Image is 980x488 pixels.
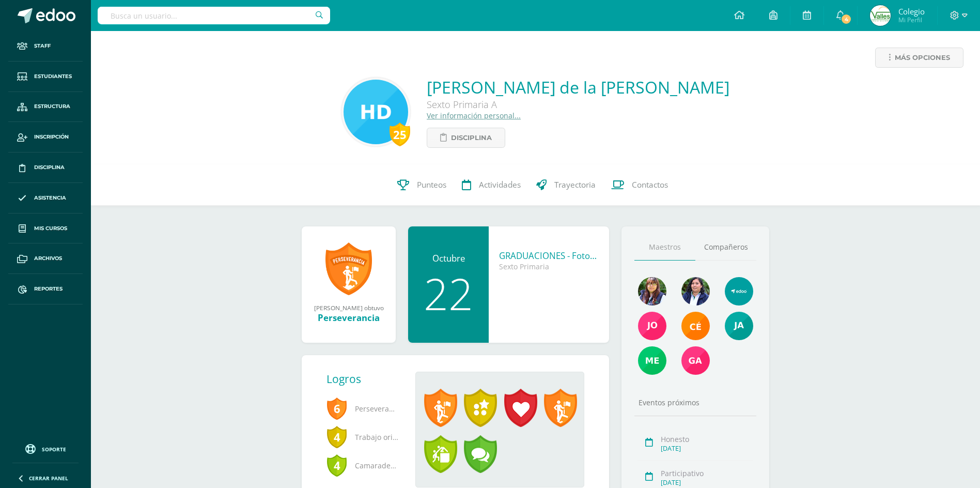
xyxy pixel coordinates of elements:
span: Archivos [34,254,62,263]
div: Logros [326,372,407,386]
span: Punteos [417,179,446,190]
a: Punteos [390,164,454,206]
a: Archivos [8,243,83,274]
div: Sexto Primaria [499,262,599,271]
img: e13555400e539d49a325e37c8b84e82e.png [725,277,753,306]
span: Disciplina [34,163,65,172]
img: da6272e57f3de7119ddcbb64cb0effc0.png [638,312,666,340]
img: 5740360f216387f8789e07ca9ccc9a63.png [725,312,753,340]
div: 22 [418,272,478,315]
a: Disciplina [427,128,505,148]
img: 6d943afbfb55daf15a6ae4baf0001dc4.png [638,277,666,306]
span: Camaradería [326,451,399,480]
div: [DATE] [661,478,753,487]
span: Mi Perfil [898,16,925,24]
span: Estudiantes [34,72,72,81]
span: Reportes [34,285,63,293]
span: Actividades [479,179,521,190]
img: 9fe7580334846c559dff5945f0b8902e.png [681,312,710,340]
img: 70cc21b8d61c418a4b6ede52432d9ed3.png [681,346,710,375]
span: Perseverancia [326,394,399,423]
a: Más opciones [875,48,963,68]
span: 4 [841,13,852,25]
a: Reportes [8,274,83,304]
input: Busca un usuario... [98,7,330,24]
span: 4 [326,425,347,449]
a: Disciplina [8,152,83,183]
a: Compañeros [695,234,756,261]
span: Inscripción [34,133,69,141]
img: 1ec8dcef5be9b1dd3f1505285f949036.png [344,80,408,144]
a: Maestros [634,234,695,261]
span: Staff [34,42,51,50]
span: Asistencia [34,194,66,202]
div: Octubre [418,252,478,264]
div: Sexto Primaria A [427,98,729,111]
span: Soporte [42,446,66,453]
a: Actividades [454,164,528,206]
a: Soporte [12,441,79,455]
div: GRADUACIONES - Fotografías de Graduandos - SEXTO PRIMARIA [499,250,599,262]
div: Eventos próximos [634,398,756,407]
div: Perseverancia [312,312,385,324]
span: Más opciones [895,48,950,67]
a: Estructura [8,92,83,123]
span: Trabajo original [326,423,399,451]
a: Inscripción [8,122,83,152]
span: Contactos [632,179,668,190]
span: 4 [326,453,347,477]
span: Estructura [34,102,70,111]
a: Ver información personal... [427,111,521,120]
a: [PERSON_NAME] de la [PERSON_NAME] [427,76,729,98]
div: Honesto [661,434,753,444]
div: [DATE] [661,444,753,453]
a: Asistencia [8,183,83,213]
img: 8ac89551984a15469ed46b81d3d3020e.png [681,277,710,306]
span: Cerrar panel [29,475,68,482]
span: Colegio [898,6,925,17]
span: Mis cursos [34,224,67,233]
span: Disciplina [451,128,492,147]
img: 58b2170703ca3da881366cb245830aab.png [638,346,666,375]
a: Estudiantes [8,62,83,92]
div: 25 [390,123,410,146]
a: Staff [8,31,83,62]
a: Mis cursos [8,213,83,244]
span: 6 [326,396,347,420]
span: Trayectoria [554,179,596,190]
img: 6662caab5368120307d9ba51037d29bc.png [870,5,891,26]
div: [PERSON_NAME] obtuvo [312,303,385,312]
a: Trayectoria [528,164,603,206]
div: Participativo [661,468,753,478]
a: Contactos [603,164,676,206]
